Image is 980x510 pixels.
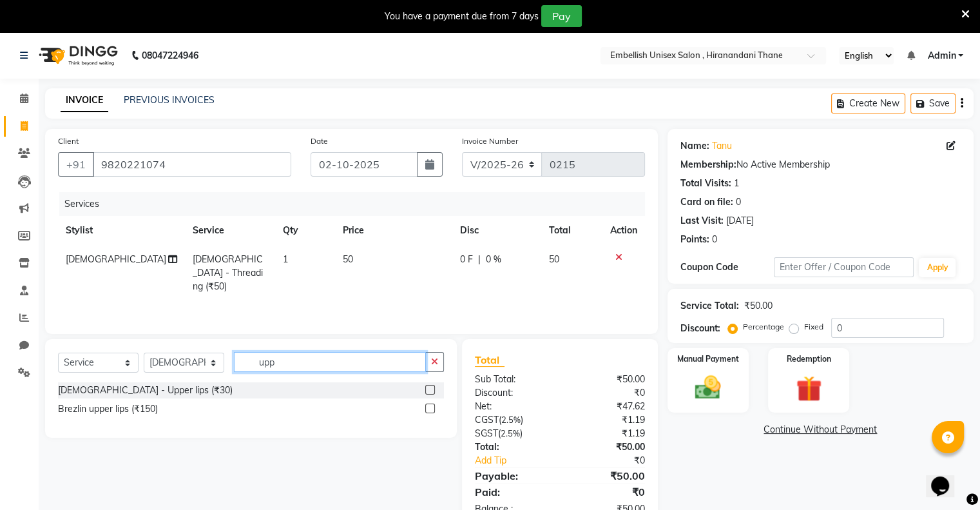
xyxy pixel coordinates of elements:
div: ₹50.00 [560,468,655,484]
div: ₹1.19 [560,413,655,427]
div: Discount: [465,386,560,400]
div: ₹0 [560,386,655,400]
a: Add Tip [465,454,575,467]
div: 0 [736,195,741,209]
div: ₹50.00 [744,299,773,313]
div: [DEMOGRAPHIC_DATA] - Upper lips (₹30) [58,384,233,397]
th: Price [335,216,452,245]
span: 0 % [486,253,501,266]
span: 50 [549,253,559,265]
span: Total [475,353,504,367]
span: [DEMOGRAPHIC_DATA] [66,253,166,265]
button: +91 [58,152,94,177]
div: Sub Total: [465,373,560,386]
div: ₹47.62 [560,400,655,413]
div: ( ) [465,427,560,440]
th: Total [541,216,602,245]
button: Pay [541,5,582,27]
img: _cash.svg [687,373,729,402]
div: Services [59,192,655,216]
div: Total Visits: [680,177,731,190]
label: Invoice Number [462,135,518,147]
div: Brezlin upper lips (₹150) [58,402,158,416]
div: ₹50.00 [560,373,655,386]
th: Disc [452,216,542,245]
div: Membership: [680,158,736,172]
label: Manual Payment [677,353,739,365]
div: [DATE] [726,214,754,228]
span: CGST [475,414,499,426]
button: Create New [831,93,905,113]
div: No Active Membership [680,158,961,172]
span: 2.5% [501,415,521,425]
div: Name: [680,139,709,153]
img: logo [33,37,121,74]
span: 2.5% [501,428,520,438]
span: 1 [283,253,288,265]
input: Enter Offer / Coupon Code [774,257,914,277]
iframe: chat widget [926,458,967,497]
span: 50 [343,253,353,265]
div: Points: [680,233,709,246]
div: Service Total: [680,299,739,313]
div: ₹0 [560,484,655,500]
a: Continue Without Payment [670,423,971,436]
label: Redemption [787,353,831,365]
th: Action [602,216,645,245]
div: ₹1.19 [560,427,655,440]
span: Admin [927,49,956,63]
div: Total: [465,440,560,454]
div: ₹0 [575,454,654,467]
a: INVOICE [61,89,108,112]
div: Last Visit: [680,214,724,228]
div: 0 [712,233,717,246]
img: _gift.svg [788,373,830,405]
input: Search by Name/Mobile/Email/Code [93,152,291,177]
label: Date [311,135,328,147]
a: Tanu [712,139,732,153]
label: Percentage [743,321,784,333]
span: SGST [475,427,498,439]
span: | [478,253,481,266]
label: Client [58,135,79,147]
div: ₹50.00 [560,440,655,454]
div: Payable: [465,468,560,484]
div: Paid: [465,484,560,500]
span: 0 F [460,253,473,266]
label: Fixed [804,321,823,333]
th: Qty [275,216,335,245]
div: ( ) [465,413,560,427]
div: You have a payment due from 7 days [385,10,539,23]
span: [DEMOGRAPHIC_DATA] - Threading (₹50) [193,253,263,292]
div: Card on file: [680,195,733,209]
button: Apply [919,258,956,277]
th: Service [185,216,275,245]
th: Stylist [58,216,185,245]
a: PREVIOUS INVOICES [124,94,215,106]
div: Discount: [680,322,720,335]
div: 1 [734,177,739,190]
div: Net: [465,400,560,413]
input: Search or Scan [234,352,426,372]
button: Save [910,93,956,113]
b: 08047224946 [142,37,198,74]
div: Coupon Code [680,260,774,274]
